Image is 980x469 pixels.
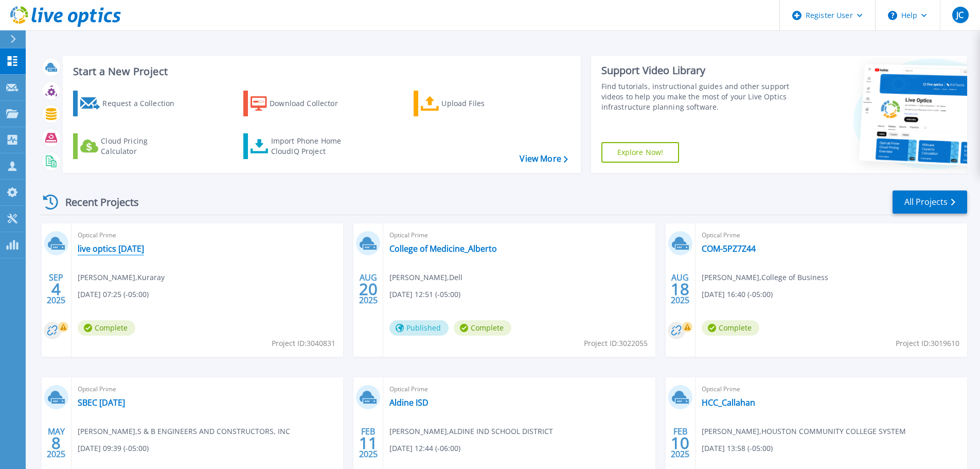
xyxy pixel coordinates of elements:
span: JC [956,11,964,19]
span: Optical Prime [389,230,649,241]
div: Download Collector [270,93,352,114]
span: [PERSON_NAME] , College of Business [702,272,828,283]
span: 11 [359,439,378,447]
div: Cloud Pricing Calculator [101,136,183,157]
span: 4 [51,285,61,293]
a: live optics [DATE] [78,244,144,254]
div: SEP 2025 [46,270,66,308]
div: AUG 2025 [670,270,690,308]
a: View More [520,154,567,164]
span: Project ID: 3019610 [896,338,959,349]
span: Optical Prime [702,230,961,241]
h3: Start a New Project [73,66,567,77]
span: Complete [78,320,135,336]
div: Import Phone Home CloudIQ Project [271,136,351,157]
a: COM-5PZ7Z44 [702,244,756,254]
span: Optical Prime [78,384,337,395]
a: Aldine ISD [389,397,429,408]
span: 18 [671,285,689,293]
span: [DATE] 12:44 (-06:00) [389,443,460,454]
a: Upload Files [414,91,528,116]
span: 10 [671,439,689,447]
span: [DATE] 13:58 (-05:00) [702,443,773,454]
div: Upload Files [441,93,524,114]
a: HCC_Callahan [702,397,755,408]
div: FEB 2025 [359,424,378,462]
span: Optical Prime [389,384,649,395]
span: [PERSON_NAME] , HOUSTON COMMUNITY COLLEGE SYSTEM [702,426,906,437]
span: [DATE] 12:51 (-05:00) [389,289,460,300]
span: [PERSON_NAME] , ALDINE IND SCHOOL DISTRICT [389,426,553,437]
div: Request a Collection [102,93,185,114]
a: Cloud Pricing Calculator [73,133,188,159]
span: [PERSON_NAME] , S & B ENGINEERS AND CONSTRUCTORS, INC [78,426,290,437]
a: Download Collector [243,91,358,116]
span: Complete [702,320,759,336]
span: Complete [454,320,511,336]
div: FEB 2025 [670,424,690,462]
span: Project ID: 3040831 [272,338,335,349]
a: Request a Collection [73,91,188,116]
div: MAY 2025 [46,424,66,462]
span: Optical Prime [78,230,337,241]
a: SBEC [DATE] [78,397,125,408]
a: College of Medicine_Alberto [389,244,497,254]
span: [DATE] 07:25 (-05:00) [78,289,149,300]
span: 20 [359,285,378,293]
span: Optical Prime [702,384,961,395]
span: 8 [51,439,61,447]
span: [DATE] 16:40 (-05:00) [702,289,773,300]
span: [PERSON_NAME] , Dell [389,272,462,283]
div: Recent Projects [40,189,153,215]
a: All Projects [893,190,967,214]
span: [DATE] 09:39 (-05:00) [78,443,149,454]
span: [PERSON_NAME] , Kuraray [78,272,165,283]
span: Published [389,320,449,336]
div: AUG 2025 [359,270,378,308]
a: Explore Now! [601,142,680,163]
div: Find tutorials, instructional guides and other support videos to help you make the most of your L... [601,81,793,112]
span: Project ID: 3022055 [584,338,648,349]
div: Support Video Library [601,64,793,77]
